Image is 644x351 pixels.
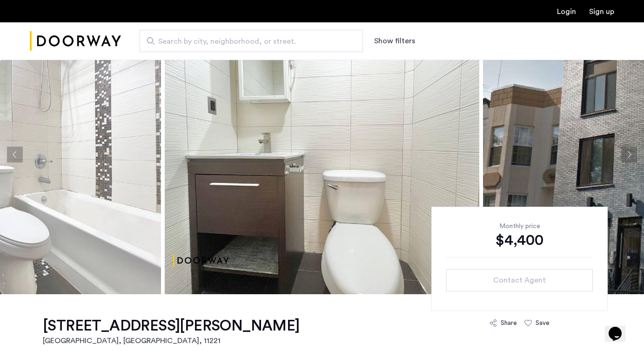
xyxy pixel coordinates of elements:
[140,30,363,52] input: Apartment Search
[158,36,337,47] span: Search by city, neighborhood, or street.
[621,147,637,162] button: Next apartment
[605,314,635,342] iframe: chat widget
[501,318,517,328] div: Share
[589,8,614,15] a: Registration
[43,317,300,346] a: [STREET_ADDRESS][PERSON_NAME][GEOGRAPHIC_DATA], [GEOGRAPHIC_DATA], 11221
[446,269,593,291] button: button
[374,35,415,47] button: Show or hide filters
[7,147,23,162] button: Previous apartment
[43,335,300,346] h2: [GEOGRAPHIC_DATA], [GEOGRAPHIC_DATA] , 11221
[446,222,593,231] div: Monthly price
[493,275,546,286] span: Contact Agent
[30,24,121,59] a: Cazamio Logo
[536,318,550,328] div: Save
[30,24,121,59] img: logo
[446,231,593,250] div: $4,400
[165,15,479,294] img: apartment
[43,317,300,335] h1: [STREET_ADDRESS][PERSON_NAME]
[557,8,576,15] a: Login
